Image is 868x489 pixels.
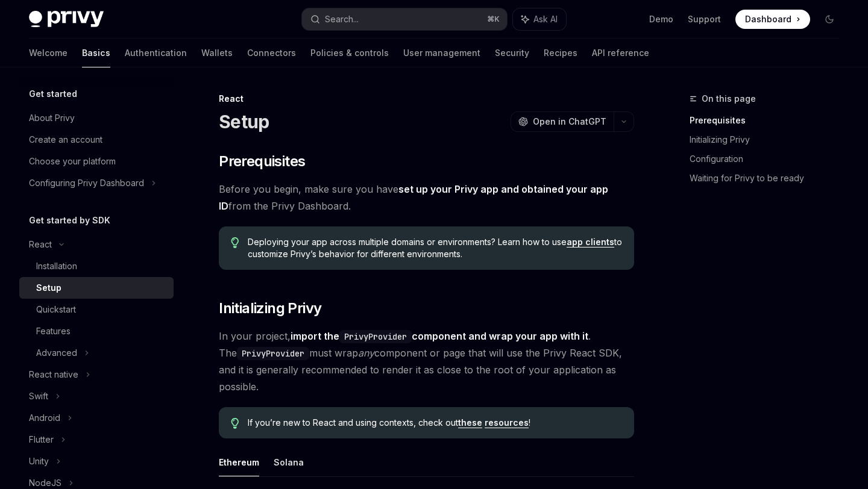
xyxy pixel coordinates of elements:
a: Policies & controls [310,39,389,67]
a: Basics [82,39,110,67]
code: PrivyProvider [339,330,412,343]
span: Before you begin, make sure you have from the Privy Dashboard. [219,181,634,214]
h1: Setup [219,111,269,132]
a: Support [688,13,721,25]
a: Quickstart [19,299,174,320]
span: Open in ChatGPT [533,116,606,128]
a: Installation [19,255,174,277]
a: Features [19,320,174,342]
div: Unity [29,454,49,469]
a: Prerequisites [690,111,849,130]
div: About Privy [29,111,75,125]
img: dark logo [29,11,104,28]
div: React [219,93,634,105]
div: Features [36,324,71,338]
button: Open in ChatGPT [511,111,614,132]
h5: Get started by SDK [29,213,110,228]
a: these [458,417,482,428]
a: app clients [567,237,614,248]
a: Security [495,39,529,67]
div: Setup [36,281,61,295]
a: Choose your platform [19,151,174,172]
a: About Privy [19,107,174,129]
div: React native [29,367,78,382]
a: Dashboard [735,10,810,29]
span: Ask AI [533,13,558,25]
a: Initializing Privy [690,130,849,149]
span: On this page [702,92,756,106]
em: any [358,347,374,359]
span: In your project, . The must wrap component or page that will use the Privy React SDK, and it is g... [219,328,634,395]
a: Connectors [247,39,296,67]
a: set up your Privy app and obtained your app ID [219,183,608,213]
svg: Tip [231,237,239,248]
code: PrivyProvider [237,347,309,360]
div: Search... [325,12,359,26]
button: Solana [274,448,304,476]
a: API reference [592,39,649,67]
div: Quickstart [36,302,76,317]
a: Recipes [544,39,577,67]
a: Demo [649,13,673,25]
a: Waiting for Privy to be ready [690,169,849,188]
div: Android [29,411,60,425]
a: Wallets [201,39,233,67]
a: Configuration [690,149,849,169]
a: User management [403,39,480,67]
button: Ask AI [513,8,566,30]
div: Installation [36,259,77,273]
span: Prerequisites [219,152,305,171]
span: Deploying your app across multiple domains or environments? Learn how to use to customize Privy’s... [248,236,622,260]
button: Toggle dark mode [820,10,839,29]
span: Dashboard [745,13,791,25]
div: React [29,237,52,252]
span: Initializing Privy [219,299,321,318]
span: ⌘ K [487,14,500,24]
div: Configuring Privy Dashboard [29,176,144,190]
a: resources [485,417,529,428]
strong: import the component and wrap your app with it [291,330,588,342]
div: Create an account [29,132,102,147]
button: Ethereum [219,448,259,476]
div: Flutter [29,432,54,447]
svg: Tip [231,418,239,429]
h5: Get started [29,87,77,101]
a: Setup [19,277,174,299]
div: Choose your platform [29,154,116,169]
div: Advanced [36,346,77,360]
span: If you’re new to React and using contexts, check out ! [248,417,622,429]
a: Welcome [29,39,68,67]
button: Search...⌘K [302,8,506,30]
a: Create an account [19,129,174,151]
div: Swift [29,389,48,403]
a: Authentication [125,39,187,67]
